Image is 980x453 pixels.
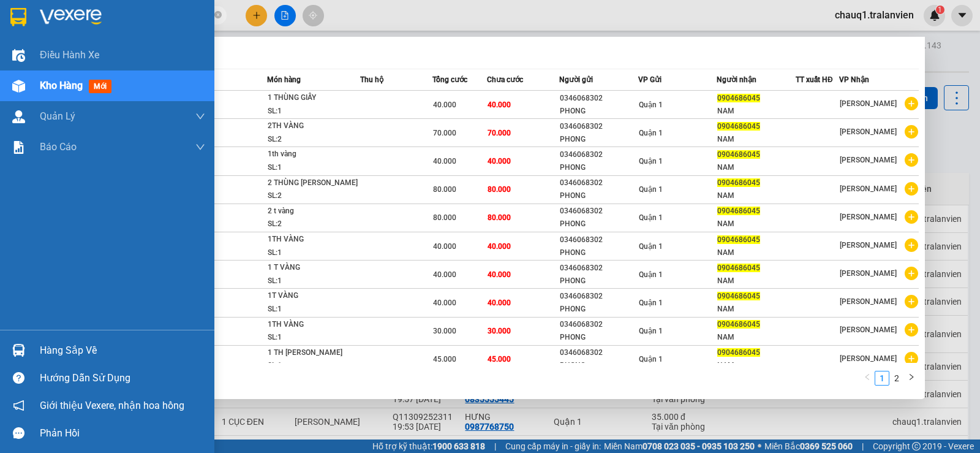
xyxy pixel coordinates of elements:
[268,289,360,303] div: 1T VÀNG
[717,303,795,316] div: NAM
[796,75,833,84] span: TT xuất HĐ
[639,327,663,335] span: Quận 1
[717,359,795,372] div: NAM
[908,373,915,381] span: right
[875,371,889,385] a: 1
[560,205,638,218] div: 0346068302
[840,156,897,164] span: [PERSON_NAME]
[639,355,663,364] span: Quận 1
[268,177,360,190] div: 2 THÙNG [PERSON_NAME]
[839,75,869,84] span: VP Nhận
[560,359,638,372] div: PHONG
[560,331,638,344] div: PHONG
[840,241,897,249] span: [PERSON_NAME]
[717,122,760,131] span: 0904686045
[89,80,111,93] span: mới
[40,80,83,91] span: Kho hàng
[13,400,24,411] span: notification
[639,299,663,307] span: Quận 1
[639,270,663,279] span: Quận 1
[717,275,795,287] div: NAM
[905,352,918,365] span: plus-circle
[905,153,918,167] span: plus-circle
[268,120,360,133] div: 2TH VÀNG
[268,148,360,161] div: 1th vàng
[13,427,24,439] span: message
[717,178,760,187] span: 0904686045
[433,129,456,137] span: 70.000
[905,182,918,196] span: plus-circle
[840,325,897,334] span: [PERSON_NAME]
[268,161,360,175] div: SL: 1
[268,91,360,105] div: 1 THÙNG GIẤY
[267,75,301,84] span: Món hàng
[13,372,24,384] span: question-circle
[433,242,456,251] span: 40.000
[433,299,456,307] span: 40.000
[560,161,638,174] div: PHONG
[840,128,897,136] span: [PERSON_NAME]
[860,371,875,386] li: Previous Page
[433,270,456,279] span: 40.000
[40,341,205,360] div: Hàng sắp về
[904,371,919,386] li: Next Page
[560,262,638,275] div: 0346068302
[195,112,205,121] span: down
[639,213,663,222] span: Quận 1
[488,129,511,137] span: 70.000
[12,344,25,357] img: warehouse-icon
[717,133,795,146] div: NAM
[488,355,511,364] span: 45.000
[268,261,360,275] div: 1 T VÀNG
[905,295,918,308] span: plus-circle
[905,267,918,280] span: plus-circle
[268,318,360,332] div: 1TH VÀNG
[268,303,360,316] div: SL: 1
[717,235,760,244] span: 0904686045
[890,371,903,385] a: 2
[840,297,897,306] span: [PERSON_NAME]
[487,75,523,84] span: Chưa cước
[432,75,467,84] span: Tổng cước
[559,75,593,84] span: Người gửi
[560,346,638,359] div: 0346068302
[639,185,663,194] span: Quận 1
[639,157,663,166] span: Quận 1
[560,148,638,161] div: 0346068302
[268,331,360,345] div: SL: 1
[433,327,456,335] span: 30.000
[488,157,511,166] span: 40.000
[268,246,360,260] div: SL: 1
[560,105,638,118] div: PHONG
[560,177,638,189] div: 0346068302
[560,234,638,246] div: 0346068302
[433,157,456,166] span: 40.000
[433,101,456,109] span: 40.000
[717,320,760,329] span: 0904686045
[717,161,795,174] div: NAM
[40,424,205,443] div: Phản hồi
[905,97,918,110] span: plus-circle
[560,275,638,287] div: PHONG
[268,205,360,218] div: 2 t vàng
[560,290,638,303] div: 0346068302
[717,189,795,202] div: NAM
[639,129,663,137] span: Quận 1
[488,213,511,222] span: 80.000
[433,355,456,364] span: 45.000
[12,141,25,154] img: solution-icon
[560,218,638,230] div: PHONG
[875,371,889,386] li: 1
[488,101,511,109] span: 40.000
[905,238,918,252] span: plus-circle
[717,150,760,159] span: 0904686045
[717,348,760,357] span: 0904686045
[717,292,760,300] span: 0904686045
[717,94,760,102] span: 0904686045
[12,80,25,93] img: warehouse-icon
[268,189,360,203] div: SL: 2
[268,105,360,118] div: SL: 1
[904,371,919,386] button: right
[40,139,77,154] span: Báo cáo
[560,318,638,331] div: 0346068302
